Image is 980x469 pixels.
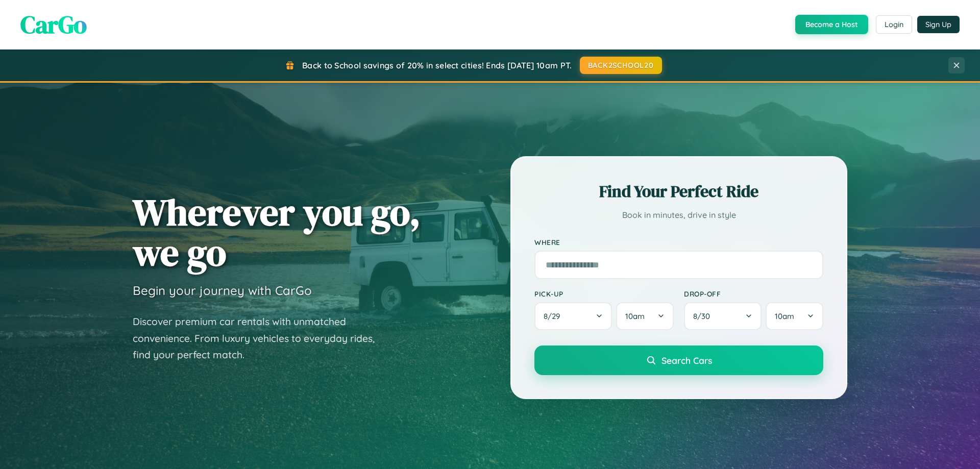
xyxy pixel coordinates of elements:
button: 8/30 [684,302,762,330]
span: 10am [775,311,794,321]
span: CarGo [20,8,87,41]
button: 10am [616,302,674,330]
p: Book in minutes, drive in style [534,208,823,223]
span: 8 / 29 [544,311,565,321]
p: Discover premium car rentals with unmatched convenience. From luxury vehicles to everyday rides, ... [133,313,388,363]
button: 10am [766,302,823,330]
span: Back to School savings of 20% in select cities! Ends [DATE] 10am PT. [302,60,572,70]
button: Search Cars [534,345,823,375]
label: Drop-off [684,289,823,298]
label: Where [534,238,823,246]
button: BACK2SCHOOL20 [580,57,662,74]
span: 10am [625,311,645,321]
h1: Wherever you go, we go [133,192,421,273]
h3: Begin your journey with CarGo [133,283,312,298]
span: Search Cars [661,355,712,366]
label: Pick-up [534,289,674,298]
button: Become a Host [795,15,868,34]
span: 8 / 30 [693,311,715,321]
h2: Find Your Perfect Ride [534,180,823,203]
button: 8/29 [534,302,612,330]
button: Sign Up [917,16,960,33]
button: Login [876,15,912,34]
